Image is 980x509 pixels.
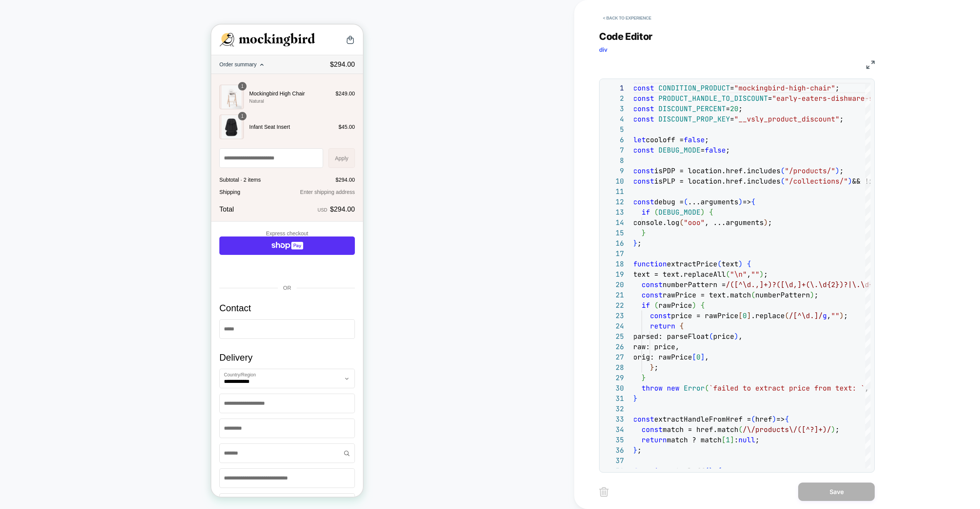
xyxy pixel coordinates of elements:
strong: $294.00 [119,180,144,190]
img: Mockingbird High Chair [8,60,33,85]
span: text = text.replaceAll [633,270,726,279]
div: 37 [603,455,624,466]
span: ...arguments [688,197,738,206]
span: g [823,311,827,320]
span: ) [759,270,764,279]
div: 27 [603,352,624,362]
div: 2 [603,93,624,103]
span: => [743,197,751,206]
div: 31 [603,393,624,404]
img: Infant Seat Insert [8,90,33,115]
span: ) [738,259,743,268]
h2: Delivery [8,327,144,339]
span: , ...arguments [705,218,764,227]
span: DEBUG_MODE [658,208,701,217]
span: Shipping [8,164,29,172]
div: 9 [603,166,624,176]
span: match ? match [667,435,722,444]
span: = [730,84,734,92]
div: 24 [603,321,624,331]
section: Shopping cart [8,57,144,116]
span: extractHandleFromHref = [654,415,751,424]
span: const [633,84,654,92]
span: { [709,208,713,217]
span: ; [637,446,642,455]
span: ) [848,177,852,186]
span: $294.00 [124,152,144,158]
iframe: Pay with Google Pay [55,235,97,253]
span: { [701,301,705,310]
div: 29 [603,373,624,383]
span: = [730,115,734,123]
span: } [633,239,637,248]
span: DISCOUNT_PROP_KEY [658,115,730,123]
span: { [747,259,751,268]
span: const [633,115,654,123]
span: ) [738,197,743,206]
span: Order summary [8,37,45,43]
button: Save [798,483,875,501]
span: "ooo" [684,218,705,227]
div: 15 [603,228,624,238]
span: isPDP = location.href.includes [654,166,781,175]
span: text [722,259,738,268]
span: rawPrice [658,301,692,310]
div: 21 [603,290,624,300]
button: < Back to experience [599,12,655,24]
div: 5 [603,124,624,135]
h2: Contact [8,277,40,289]
span: ) [772,415,776,424]
div: 17 [603,248,624,259]
span: ) [709,466,713,475]
div: 28 [603,362,624,373]
span: /([^\d.,]+)?([\d,]+(\.\d{2})?|\.\d{2})/ [726,280,890,289]
span: ( [781,177,785,186]
span: "" [831,311,840,320]
div: 35 [603,435,624,445]
section: Express checkout [8,205,144,253]
span: DISCOUNT_PERCENT [658,104,726,113]
div: 18 [603,259,624,269]
span: ( [751,415,755,424]
span: ( [785,311,789,320]
span: ) [692,301,696,310]
div: 32 [603,404,624,414]
span: const [642,291,663,299]
span: "__vsly_product_discount" [734,115,840,123]
span: ) [840,311,844,320]
span: = [726,104,730,113]
span: extractPrice [667,259,717,268]
span: ; [705,135,709,144]
img: delete [599,487,609,497]
span: numberPattern [755,291,810,299]
span: "/products/" [785,166,835,175]
span: ( [654,208,658,217]
div: 4 [603,114,624,124]
span: "/collections/" [785,177,848,186]
span: parsed: parseFloat [633,332,709,341]
span: = [768,94,772,103]
span: ; [840,115,844,123]
span: ) [764,218,768,227]
span: ; [755,435,759,444]
strong: $294.00 [119,36,144,44]
span: null [738,435,755,444]
span: } [633,394,637,403]
span: const [633,415,654,424]
div: 34 [603,424,624,435]
span: ( [751,291,755,299]
div: 22 [603,300,624,310]
span: 1 [726,435,730,444]
span: && !isPDP; [852,177,894,186]
span: } [633,446,637,455]
div: 3 [603,103,624,114]
div: 1 [603,83,624,93]
span: const [642,280,663,289]
span: ; [768,218,772,227]
span: /[^\d.]/ [789,311,823,320]
span: } [642,373,646,382]
span: const [633,197,654,206]
span: CONDITION_PRODUCT [658,84,730,92]
span: => [776,415,785,424]
span: OR [72,260,80,266]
